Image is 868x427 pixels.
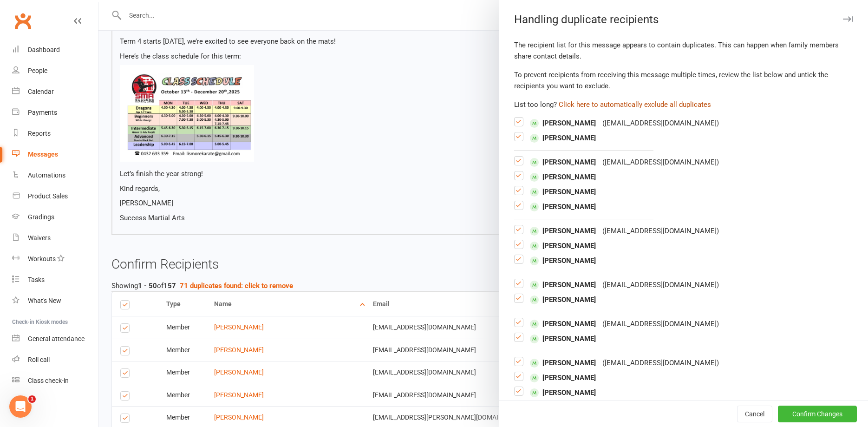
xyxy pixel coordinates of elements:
span: [PERSON_NAME] [530,294,596,305]
button: Click here to automatically exclude all duplicates [559,99,711,110]
div: To prevent recipients from receiving this message multiple times, review the list below and untic... [514,69,853,92]
a: Roll call [12,349,98,370]
span: [PERSON_NAME] [530,333,596,344]
a: Dashboard [12,39,98,60]
a: Product Sales [12,186,98,207]
a: Clubworx [11,9,34,33]
span: [PERSON_NAME] [530,372,596,383]
div: Class check-in [28,377,69,384]
span: [PERSON_NAME] [530,357,596,368]
div: People [28,67,47,74]
a: Messages [12,144,98,165]
span: [PERSON_NAME] [530,157,596,168]
a: Calendar [12,81,98,102]
a: Workouts [12,249,98,269]
span: [PERSON_NAME] [530,255,596,266]
span: [PERSON_NAME] [530,118,596,129]
span: [PERSON_NAME] [530,279,596,290]
div: Gradings [28,213,54,221]
span: [PERSON_NAME] [530,240,596,251]
div: Waivers [28,234,51,242]
div: Product Sales [28,192,68,200]
a: Payments [12,102,98,123]
a: Class kiosk mode [12,370,98,391]
div: The recipient list for this message appears to contain duplicates. This can happen when family me... [514,39,853,62]
div: ( [EMAIL_ADDRESS][DOMAIN_NAME] ) [602,118,719,129]
div: Handling duplicate recipients [499,13,868,26]
div: Reports [28,130,51,137]
div: What's New [28,297,61,304]
a: General attendance kiosk mode [12,328,98,349]
a: Reports [12,123,98,144]
div: Roll call [28,356,50,363]
div: ( [EMAIL_ADDRESS][DOMAIN_NAME] ) [602,279,719,290]
a: What's New [12,290,98,311]
a: People [12,60,98,81]
span: [PERSON_NAME] [530,225,596,236]
div: Messages [28,151,58,158]
div: Dashboard [28,46,60,53]
span: [PERSON_NAME] [530,387,596,398]
div: ( [EMAIL_ADDRESS][DOMAIN_NAME] ) [602,225,719,236]
div: Workouts [28,255,56,263]
div: List too long? [514,99,853,110]
div: ( [EMAIL_ADDRESS][DOMAIN_NAME] ) [602,318,719,329]
iframe: Intercom live chat [9,395,32,418]
span: [PERSON_NAME] [530,201,596,212]
div: ( [EMAIL_ADDRESS][DOMAIN_NAME] ) [602,157,719,168]
div: Automations [28,171,65,179]
div: ( [EMAIL_ADDRESS][DOMAIN_NAME] ) [602,357,719,368]
span: [PERSON_NAME] [530,186,596,197]
span: [PERSON_NAME] [530,171,596,183]
span: [PERSON_NAME] [530,132,596,144]
div: Tasks [28,276,45,283]
a: Waivers [12,228,98,249]
div: General attendance [28,335,85,342]
button: Cancel [737,406,772,422]
div: Payments [28,109,57,116]
button: Confirm Changes [778,406,857,422]
a: Automations [12,165,98,186]
div: Calendar [28,88,54,95]
span: [PERSON_NAME] [530,318,596,329]
a: Tasks [12,269,98,290]
a: Gradings [12,207,98,228]
span: 1 [28,395,36,403]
